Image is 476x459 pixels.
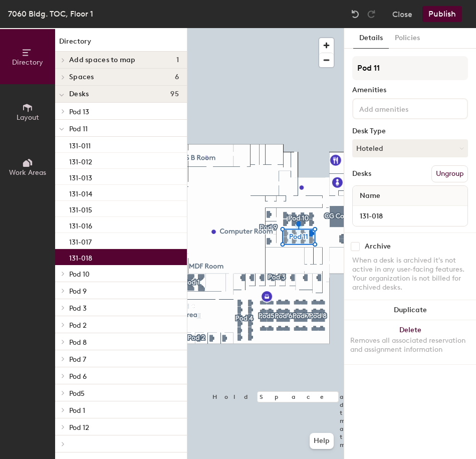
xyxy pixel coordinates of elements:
[17,113,39,122] span: Layout
[69,251,92,263] p: 131-018
[344,320,476,364] button: DeleteRemoves all associated reservation and assignment information
[355,187,385,205] span: Name
[422,6,462,22] button: Publish
[9,168,46,177] span: Work Areas
[69,155,92,166] p: 131-012
[69,171,92,182] p: 131-013
[69,389,85,398] span: Pod5
[353,28,389,49] button: Details
[352,127,468,135] div: Desk Type
[55,36,187,52] h1: Directory
[69,187,92,198] p: 131-014
[352,256,468,292] div: When a desk is archived it's not active in any user-facing features. Your organization is not bil...
[355,209,465,223] input: Unnamed desk
[69,423,89,432] span: Pod 12
[310,433,334,449] button: Help
[344,300,476,320] button: Duplicate
[366,9,376,19] img: Redo
[69,355,86,364] span: Pod 7
[69,406,85,415] span: Pod 1
[352,139,468,157] button: Hoteled
[170,90,179,98] span: 95
[69,56,136,64] span: Add spaces to map
[175,73,179,81] span: 6
[69,125,88,133] span: Pod 11
[392,6,412,22] button: Close
[69,139,91,150] p: 131-011
[352,170,371,178] div: Desks
[176,56,179,64] span: 1
[69,338,87,347] span: Pod 8
[69,219,92,231] p: 131-016
[350,9,360,19] img: Undo
[352,86,468,94] div: Amenities
[69,235,92,247] p: 131-017
[431,165,468,182] button: Ungroup
[69,270,90,279] span: Pod 10
[357,102,447,114] input: Add amenities
[69,287,87,296] span: Pod 9
[12,58,43,67] span: Directory
[69,372,87,381] span: Pod 6
[365,243,391,251] div: Archive
[389,28,426,49] button: Policies
[69,203,92,214] p: 131-015
[69,108,89,116] span: Pod 13
[69,304,87,313] span: Pod 3
[69,73,94,81] span: Spaces
[350,336,470,354] div: Removes all associated reservation and assignment information
[8,8,93,20] div: 7060 Bldg. TOC, Floor 1
[69,90,89,98] span: Desks
[69,321,87,330] span: Pod 2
